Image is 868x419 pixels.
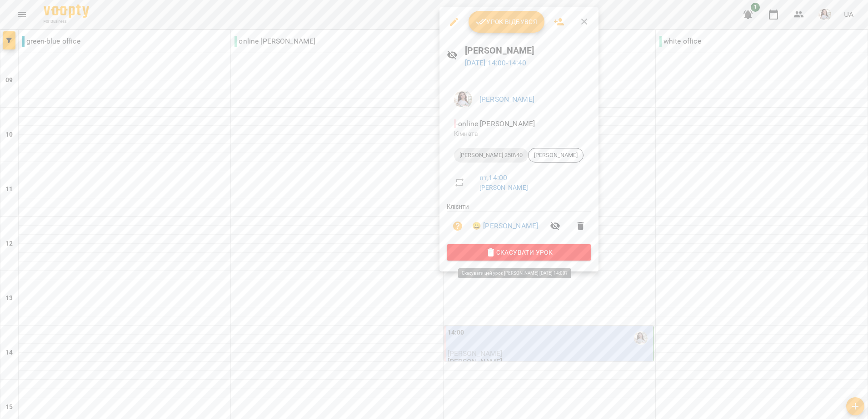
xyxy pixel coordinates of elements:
[528,148,584,163] div: [PERSON_NAME]
[447,202,591,244] ul: Клієнти
[479,95,534,104] a: [PERSON_NAME]
[454,119,537,128] span: - online [PERSON_NAME]
[454,129,584,138] p: Кімната
[447,215,469,237] button: Візит ще не сплачено. Додати оплату?
[476,16,538,27] span: Урок відбувся
[454,247,584,258] span: Скасувати Урок
[465,59,527,67] a: [DATE] 14:00-14:40
[472,221,538,232] a: 😀 [PERSON_NAME]
[479,173,507,182] a: пт , 14:00
[529,151,583,159] span: [PERSON_NAME]
[469,11,545,33] button: Урок відбувся
[454,151,528,159] span: [PERSON_NAME] 250\40
[447,244,591,261] button: Скасувати Урок
[479,184,528,191] a: [PERSON_NAME]
[454,90,472,108] img: a694e0b2dea0f9e3a16b402a4dbce13d.jpeg
[465,44,592,58] h6: [PERSON_NAME]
